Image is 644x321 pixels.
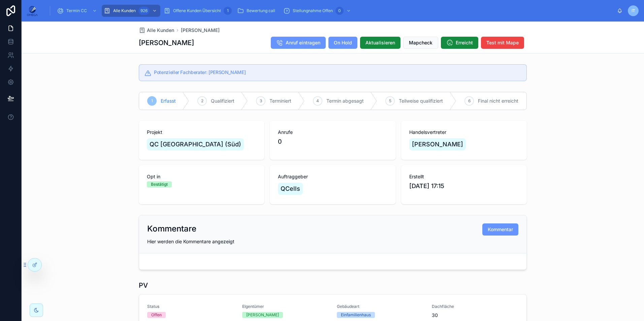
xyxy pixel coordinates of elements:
[278,173,387,180] span: Auftraggeber
[211,98,234,104] span: Qualifiziert
[55,5,100,17] a: Termin CC
[173,8,221,13] span: Offene Kunden Übersicht
[147,223,196,234] h2: Kommentare
[151,98,153,104] span: 1
[281,5,354,17] a: Stellungnahme Offen0
[278,129,387,136] span: Anrufe
[260,98,262,104] span: 3
[281,184,300,193] span: QCells
[486,39,519,46] span: Test mit Mape
[113,8,136,13] span: Alle Kunden
[162,5,234,17] a: Offene Kunden Übersicht1
[432,312,519,319] span: 30
[441,37,478,49] button: Erreicht
[456,39,473,46] span: Erreicht
[269,98,291,104] span: Terminiert
[278,137,282,146] span: 0
[481,37,524,49] button: Test mit Mape
[151,312,162,318] div: Offen
[632,8,635,13] span: IT
[27,5,38,16] img: App logo
[399,98,443,104] span: Teilweise qualifiziert
[286,39,320,46] span: Anruf eintragen
[326,98,364,104] span: Termin abgesagt
[468,98,471,104] span: 6
[389,98,391,104] span: 5
[235,5,280,17] a: Bewertung call
[403,37,438,49] button: Mapcheck
[150,140,241,149] span: QC [GEOGRAPHIC_DATA] (Süd)
[488,226,513,233] span: Kommentar
[138,7,150,15] div: 926
[43,3,617,18] div: scrollable content
[102,5,160,17] a: Alle Kunden926
[139,38,194,47] h1: [PERSON_NAME]
[147,27,174,34] span: Alle Kunden
[154,70,521,75] h5: Potenzieller Fachberater: Nino Rimmler
[139,27,174,34] a: Alle Kunden
[409,181,519,191] span: [DATE] 17:15
[161,98,176,104] span: Erfasst
[246,312,279,318] div: [PERSON_NAME]
[247,8,275,13] span: Bewertung call
[365,39,395,46] span: Aktualisieren
[316,98,319,104] span: 4
[478,98,518,104] span: Final nicht erreicht
[66,8,87,13] span: Termin CC
[271,37,326,49] button: Anruf eintragen
[147,239,234,244] span: Hier werden die Kommentare angezeigt
[337,304,424,309] span: Gebäudeart
[409,39,432,46] span: Mapcheck
[341,312,371,318] div: Einfamilienhaus
[335,7,344,15] div: 0
[139,281,148,290] h1: PV
[360,37,400,49] button: Aktualisieren
[432,304,519,309] span: Dachfläche
[181,27,220,34] a: [PERSON_NAME]
[409,173,519,180] span: Erstellt
[328,37,357,49] button: On Hold
[151,181,168,187] div: Bestätigt
[482,223,518,236] button: Kommentar
[293,8,333,13] span: Stellungnahme Offen
[147,173,256,180] span: Opt in
[224,7,232,15] div: 1
[147,304,234,309] span: Status
[201,98,203,104] span: 2
[412,140,463,149] span: [PERSON_NAME]
[242,304,329,309] span: EIgentümer
[409,129,519,136] span: Handelsvertreter
[334,39,352,46] span: On Hold
[147,129,256,136] span: Projekt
